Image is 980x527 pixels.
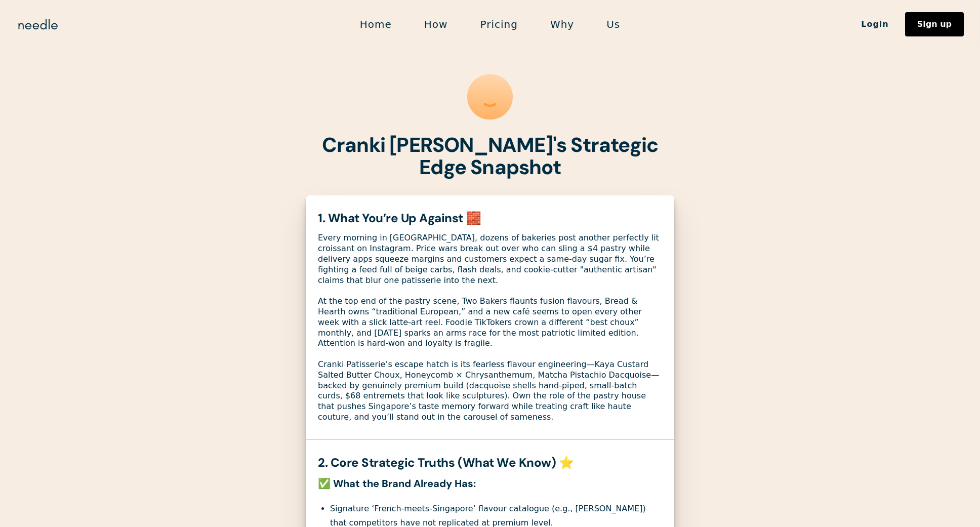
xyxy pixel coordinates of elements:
a: Us [590,14,636,35]
a: Home [344,14,408,35]
a: How [408,14,464,35]
a: Sign up [905,12,964,36]
strong: Cranki [PERSON_NAME]'s Strategic Edge Snapshot [322,132,658,180]
a: Login [845,16,905,33]
a: Pricing [464,14,534,35]
div: 1. What You’re Up Against 🧱 [318,212,662,225]
a: Why [534,14,590,35]
div: Every morning in [GEOGRAPHIC_DATA], dozens of bakeries post another perfectly lit croissant on In... [318,233,662,422]
span: ✅ What the Brand Already Has: [318,477,476,490]
div: 2. Core Strategic Truths (What We Know) ⭐️ [318,456,662,469]
div: Sign up [917,20,952,28]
